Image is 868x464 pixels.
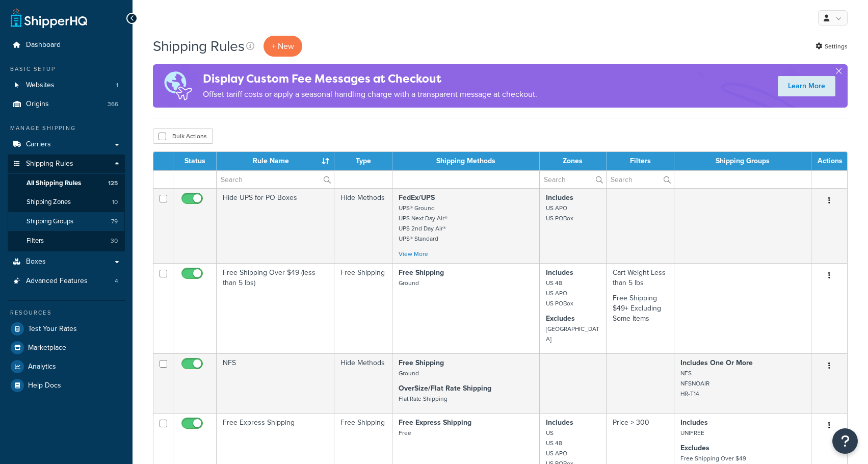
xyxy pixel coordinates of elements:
[153,64,203,108] img: duties-banner-06bc72dcb5fe05cb3f9472aba00be2ae8eb53ab6f0d8bb03d382ba314ac3c341.png
[26,41,61,49] span: Dashboard
[203,87,537,101] p: Offset tariff costs or apply a seasonal handling charge with a transparent message at checkout.
[11,8,87,28] a: ShipperHQ Home
[811,152,847,170] th: Actions
[217,188,334,263] td: Hide UPS for PO Boxes
[334,188,392,263] td: Hide Methods
[399,357,444,368] strong: Free Shipping
[334,353,392,413] td: Hide Methods
[399,203,448,243] small: UPS® Ground UPS Next Day Air® UPS 2nd Day Air® UPS® Standard
[217,152,334,170] th: Rule Name : activate to sort column ascending
[116,81,118,90] span: 1
[674,152,811,170] th: Shipping Groups
[28,325,77,333] span: Test Your Rates
[8,135,125,154] li: Carriers
[399,394,448,403] small: Flat Rate Shipping
[399,249,428,259] a: View More
[217,353,334,413] td: NFS
[112,198,118,207] span: 10
[27,237,44,245] span: Filters
[680,357,753,368] strong: Includes One Or More
[26,257,46,266] span: Boxes
[8,154,125,251] li: Shipping Rules
[26,81,55,90] span: Websites
[399,417,471,428] strong: Free Express Shipping
[8,76,125,95] li: Websites
[399,278,419,288] small: Ground
[546,417,573,428] strong: Includes
[399,428,411,437] small: Free
[8,320,125,338] a: Test Your Rates
[153,36,245,56] h1: Shipping Rules
[264,36,302,57] p: + New
[680,443,709,453] strong: Excludes
[8,212,125,231] a: Shipping Groups 79
[8,376,125,395] a: Help Docs
[8,357,125,376] a: Analytics
[8,231,125,250] li: Filters
[334,152,392,170] th: Type
[680,369,709,398] small: NFS NFSNOAIR HR-T14
[26,160,73,168] span: Shipping Rules
[8,308,125,317] div: Resources
[8,95,125,114] li: Origins
[27,198,71,207] span: Shipping Zones
[546,313,575,324] strong: Excludes
[613,293,668,324] p: Free Shipping $49+ Excluding Some Items
[217,171,334,188] input: Search
[111,237,118,245] span: 30
[399,192,435,203] strong: FedEx/UPS
[832,428,858,454] button: Open Resource Center
[8,212,125,231] li: Shipping Groups
[108,179,118,188] span: 125
[108,100,118,109] span: 366
[540,152,607,170] th: Zones
[680,428,704,437] small: UNIFREE
[399,369,419,378] small: Ground
[28,363,56,371] span: Analytics
[546,203,573,223] small: US APO US POBox
[26,100,49,109] span: Origins
[115,277,118,286] span: 4
[546,324,599,344] small: [GEOGRAPHIC_DATA]
[8,124,125,133] div: Manage Shipping
[399,383,491,394] strong: OverSize/Flat Rate Shipping
[8,193,125,212] li: Shipping Zones
[28,381,61,390] span: Help Docs
[607,171,674,188] input: Search
[203,70,537,87] h4: Display Custom Fee Messages at Checkout
[546,267,573,278] strong: Includes
[27,217,73,226] span: Shipping Groups
[334,263,392,353] td: Free Shipping
[111,217,118,226] span: 79
[27,179,81,188] span: All Shipping Rules
[8,231,125,250] a: Filters 30
[680,417,708,428] strong: Includes
[607,263,674,353] td: Cart Weight Less than 5 lbs
[28,344,66,352] span: Marketplace
[8,154,125,173] a: Shipping Rules
[8,272,125,291] li: Advanced Features
[8,95,125,114] a: Origins 366
[8,65,125,73] div: Basic Setup
[546,192,573,203] strong: Includes
[8,193,125,212] a: Shipping Zones 10
[8,252,125,271] a: Boxes
[8,174,125,193] li: All Shipping Rules
[816,39,848,54] a: Settings
[173,152,217,170] th: Status
[546,278,573,308] small: US 48 US APO US POBox
[392,152,540,170] th: Shipping Methods
[8,36,125,55] a: Dashboard
[26,140,51,149] span: Carriers
[8,272,125,291] a: Advanced Features 4
[8,76,125,95] a: Websites 1
[778,76,835,96] a: Learn More
[607,152,674,170] th: Filters
[153,128,213,144] button: Bulk Actions
[217,263,334,353] td: Free Shipping Over $49 (less than 5 lbs)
